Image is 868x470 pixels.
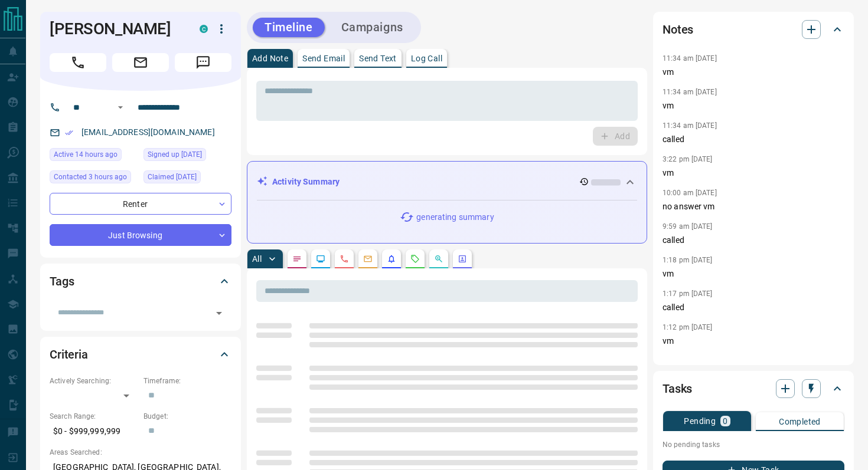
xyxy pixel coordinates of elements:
p: 11:34 am [DATE] [663,54,717,63]
div: Tasks [663,374,844,403]
svg: Calls [340,254,349,264]
p: 8:55 am [DATE] [663,357,713,365]
p: 0 [723,417,727,425]
button: Open [211,305,227,321]
p: Areas Searched: [50,447,231,458]
div: Fri Dec 10 2021 [143,148,231,165]
svg: Listing Alerts [387,254,396,264]
p: 9:59 am [DATE] [663,222,713,231]
svg: Opportunities [434,254,443,264]
p: Budget: [143,411,231,422]
p: Log Call [411,54,442,63]
p: vm [663,66,844,78]
button: Open [113,100,128,114]
div: Sun Aug 17 2025 [50,148,138,165]
button: Campaigns [329,18,415,37]
svg: Notes [292,254,302,264]
div: Activity Summary [257,171,637,193]
span: Signed up [DATE] [148,149,202,160]
p: All [252,255,262,263]
p: 1:18 pm [DATE] [663,256,713,264]
span: Email [112,53,169,72]
p: 11:34 am [DATE] [663,88,717,96]
p: 1:17 pm [DATE] [663,290,713,298]
p: called [663,234,844,246]
span: Active 14 hours ago [54,149,118,160]
p: 11:34 am [DATE] [663,121,717,130]
div: Notes [663,15,844,44]
h1: [PERSON_NAME] [50,19,182,38]
p: $0 - $999,999,999 [50,422,138,441]
div: condos.ca [200,25,208,33]
h2: Tags [50,272,74,291]
span: Contacted 3 hours ago [54,171,127,183]
p: Timeframe: [143,376,231,386]
h2: Criteria [50,345,88,364]
p: generating summary [416,211,494,224]
p: Send Email [302,54,345,63]
p: 3:22 pm [DATE] [663,155,713,163]
p: Add Note [252,54,288,63]
p: No pending tasks [663,436,844,453]
p: vm [663,268,844,280]
p: no answer vm [663,201,844,213]
span: Call [50,53,106,72]
span: Message [175,53,231,72]
p: Send Text [359,54,397,63]
p: Actively Searching: [50,376,138,386]
p: vm [663,167,844,179]
p: 1:12 pm [DATE] [663,323,713,331]
div: Renter [50,193,231,215]
h2: Notes [663,20,693,39]
p: Completed [779,418,821,426]
p: 10:00 am [DATE] [663,189,717,197]
svg: Emails [363,254,373,264]
div: Sat Sep 30 2023 [143,170,231,187]
p: vm [663,335,844,347]
button: Timeline [253,18,325,37]
div: Tags [50,267,231,295]
svg: Requests [410,254,420,264]
svg: Lead Browsing Activity [316,254,325,264]
a: [EMAIL_ADDRESS][DOMAIN_NAME] [81,127,215,137]
div: Mon Aug 18 2025 [50,170,138,187]
svg: Agent Actions [458,254,467,264]
div: Criteria [50,340,231,369]
p: called [663,301,844,314]
p: Search Range: [50,411,138,422]
span: Claimed [DATE] [148,171,197,183]
p: vm [663,100,844,112]
div: Just Browsing [50,224,231,246]
p: called [663,133,844,146]
p: Pending [684,417,716,425]
p: Activity Summary [272,176,340,188]
h2: Tasks [663,379,692,398]
svg: Email Verified [65,129,73,137]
